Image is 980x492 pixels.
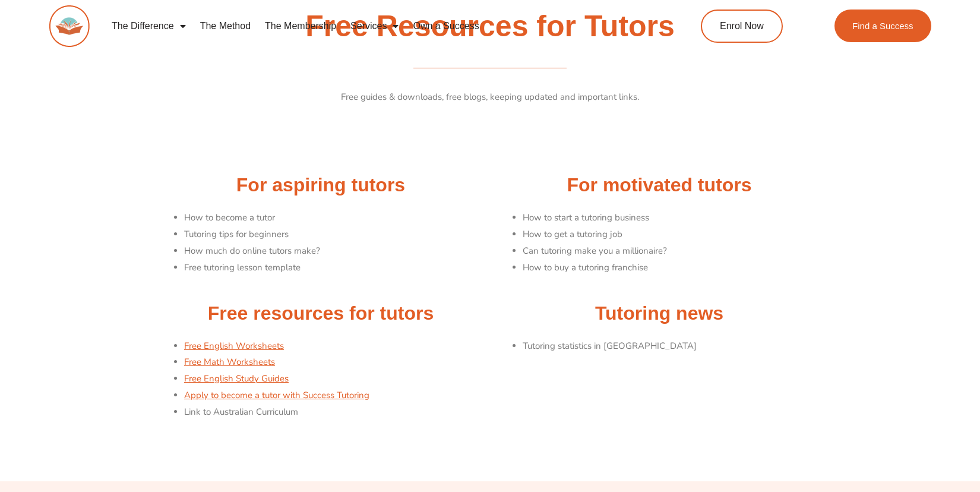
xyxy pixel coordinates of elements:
li: How much do online tutors make? [184,243,484,260]
nav: Menu [105,12,650,40]
a: The Method [193,12,258,40]
h2: Tutoring news [496,301,823,326]
a: Apply to become a tutor with Success Tutoring [184,389,369,401]
a: Services [343,12,406,40]
li: How to become a tutor [184,210,484,226]
h2: Free resources for tutors [157,301,484,326]
li: How to buy a tutoring franchise [523,260,823,276]
a: The Membership [258,12,343,40]
p: Free guides & downloads, free blogs, keeping updated and important links. [157,89,823,106]
li: Tutoring statistics in [GEOGRAPHIC_DATA] [523,338,823,355]
h2: For motivated tutors [496,173,823,198]
h2: For aspiring tutors [157,173,484,198]
li: How to start a tutoring business [523,210,823,226]
li: Can tutoring make you a millionaire? [523,243,823,260]
a: Free Math Worksheets [184,356,275,368]
li: How to get a tutoring job [523,226,823,243]
li: Link to Australian Curriculum [184,404,484,421]
span: Find a Success [852,21,913,30]
a: Enrol Now [701,10,783,43]
a: Free English Worksheets [184,340,284,352]
li: Tutoring tips for beginners [184,226,484,243]
a: The Difference [105,12,193,40]
li: Free tutoring lesson template [184,260,484,276]
a: Own a Success [406,12,486,40]
a: Find a Success [834,10,931,42]
a: Free English Study Guides [184,373,289,384]
span: Enrol Now [720,21,764,31]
